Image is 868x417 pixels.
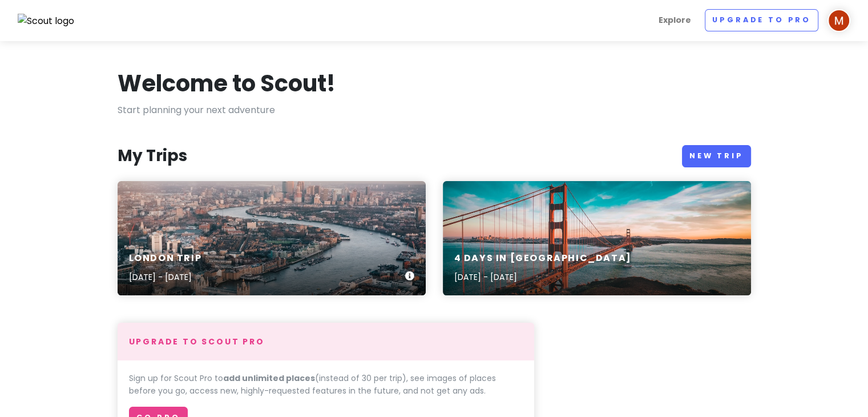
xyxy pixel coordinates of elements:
p: Start planning your next adventure [118,103,751,118]
h6: 4 Days in [GEOGRAPHIC_DATA] [454,252,632,264]
a: New Trip [682,145,751,167]
h1: Welcome to Scout! [118,69,336,98]
p: Sign up for Scout Pro to (instead of 30 per trip), see images of places before you go, access new... [129,372,523,398]
h6: London Trip [129,252,202,264]
img: Scout logo [18,14,75,29]
h4: Upgrade to Scout Pro [129,336,523,347]
strong: add unlimited places [223,372,315,384]
a: 4 Days in [GEOGRAPHIC_DATA][DATE] - [DATE] [443,181,751,295]
a: Explore [654,9,696,31]
h3: My Trips [118,146,187,166]
img: User profile [827,9,850,32]
a: Upgrade to Pro [705,9,818,31]
a: aerial photography of London skyline during daytimeLondon Trip[DATE] - [DATE] [118,181,426,295]
p: [DATE] - [DATE] [454,271,632,283]
p: [DATE] - [DATE] [129,271,202,283]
